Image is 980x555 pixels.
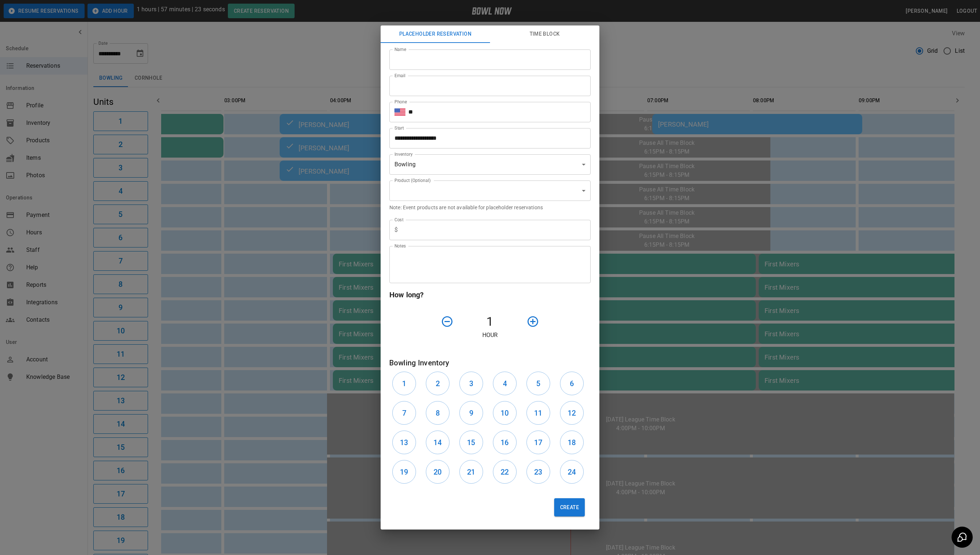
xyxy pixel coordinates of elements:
button: 16 [493,431,517,454]
button: 20 [426,460,450,484]
button: 17 [526,431,550,454]
button: 11 [526,401,550,425]
button: 23 [526,460,550,484]
button: 12 [560,401,584,425]
button: 13 [392,431,416,454]
div: ​ [389,181,591,201]
div: Bowling [389,154,591,175]
h6: 23 [534,466,542,478]
button: 3 [459,372,483,395]
button: 2 [426,372,450,395]
label: Start [394,125,404,131]
h6: 8 [436,407,440,419]
button: Placeholder Reservation [381,25,490,43]
h6: 21 [467,466,475,478]
button: 7 [392,401,416,425]
button: 1 [392,372,416,395]
h6: 5 [536,378,540,389]
h6: 6 [570,378,574,389]
button: 6 [560,372,584,395]
button: 4 [493,372,517,395]
button: 10 [493,401,517,425]
h6: 3 [469,378,473,389]
h6: 1 [402,378,406,389]
label: Phone [394,99,407,105]
h6: Bowling Inventory [389,357,591,369]
button: 24 [560,460,584,484]
button: 15 [459,431,483,454]
button: 22 [493,460,517,484]
p: Note: Event products are not available for placeholder reservations [389,204,591,211]
h6: 18 [568,437,576,448]
p: $ [394,226,398,234]
h6: 2 [436,378,440,389]
button: 18 [560,431,584,454]
h6: 20 [433,466,442,478]
h6: 12 [568,407,576,419]
h6: How long? [389,289,591,301]
button: Create [554,498,585,516]
h6: 11 [534,407,542,419]
button: Time Block [490,25,599,43]
button: 14 [426,431,450,454]
h4: 1 [456,314,524,329]
h6: 22 [501,466,509,478]
button: Select country [394,107,405,118]
h6: 15 [467,437,475,448]
p: Hour [389,331,591,340]
h6: 10 [501,407,509,419]
h6: 17 [534,437,542,448]
h6: 9 [469,407,473,419]
h6: 19 [400,466,408,478]
button: 19 [392,460,416,484]
button: 21 [459,460,483,484]
button: 8 [426,401,450,425]
h6: 16 [501,437,509,448]
h6: 4 [503,378,507,389]
h6: 13 [400,437,408,448]
h6: 7 [402,407,406,419]
input: Choose date, selected date is Oct 12, 2025 [389,128,586,148]
button: 9 [459,401,483,425]
button: 5 [526,372,550,395]
h6: 24 [568,466,576,478]
h6: 14 [433,437,442,448]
